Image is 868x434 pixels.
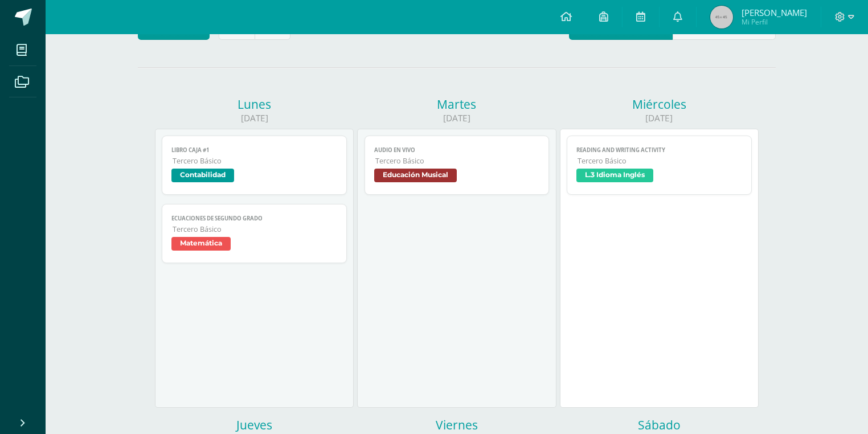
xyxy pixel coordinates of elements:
span: Educación Musical [374,169,457,182]
div: Miércoles [560,96,759,112]
span: Ecuaciones de segundo grado [171,215,337,222]
span: Tercero Básico [173,224,337,234]
div: Martes [357,96,556,112]
a: Reading and writing activityTercero BásicoL.3 Idioma Inglés [567,136,752,195]
span: Tercero Básico [375,156,540,166]
span: Audio en vivo [374,146,540,154]
span: Mi Perfil [742,17,807,27]
img: 45x45 [710,6,733,28]
span: Tercero Básico [173,156,337,166]
span: Reading and writing activity [576,146,742,154]
span: Contabilidad [171,169,234,182]
div: [DATE] [155,112,354,124]
div: Viernes [357,417,556,433]
div: Lunes [155,96,354,112]
div: [DATE] [560,112,759,124]
a: Audio en vivoTercero BásicoEducación Musical [365,136,550,195]
span: L.3 Idioma Inglés [576,169,653,182]
span: Libro Caja #1 [171,146,337,154]
div: Sábado [560,417,759,433]
span: Matemática [171,237,231,251]
a: Libro Caja #1Tercero BásicoContabilidad [162,136,347,195]
div: Jueves [155,417,354,433]
a: Ecuaciones de segundo gradoTercero BásicoMatemática [162,204,347,263]
span: Tercero Básico [578,156,742,166]
div: [DATE] [357,112,556,124]
span: [PERSON_NAME] [742,7,807,18]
